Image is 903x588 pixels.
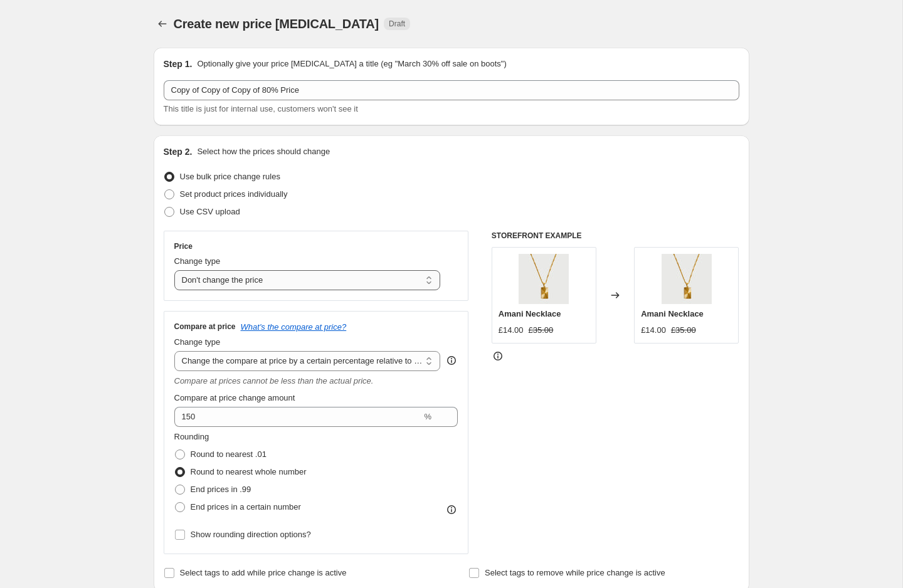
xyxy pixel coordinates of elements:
span: Select tags to add while price change is active [180,568,347,577]
span: £35.00 [529,325,554,335]
span: % [424,412,431,421]
span: £14.00 [499,325,524,335]
span: Round to nearest whole number [191,467,307,476]
span: Use bulk price change rules [180,172,280,181]
span: Compare at price change amount [174,393,295,402]
div: help [445,354,458,367]
span: Use CSV upload [180,207,240,216]
span: Change type [174,337,221,347]
span: £35.00 [671,325,696,335]
span: Draft [389,19,405,29]
input: 30% off holiday sale [164,80,739,100]
span: Select tags to remove while price change is active [485,568,665,577]
span: This title is just for internal use, customers won't see it [164,104,358,113]
button: What's the compare at price? [241,322,347,332]
h3: Price [174,241,193,251]
h2: Step 2. [164,145,193,158]
span: End prices in .99 [191,485,251,494]
img: Amani_Necklace_80x.webp [519,254,569,304]
p: Optionally give your price [MEDICAL_DATA] a title (eg "March 30% off sale on boots") [197,58,506,70]
p: Select how the prices should change [197,145,330,158]
span: Round to nearest .01 [191,449,267,459]
input: 20 [174,407,422,427]
i: Compare at prices cannot be less than the actual price. [174,376,374,386]
h2: Step 1. [164,58,193,70]
span: Amani Necklace [641,309,704,318]
h6: STOREFRONT EXAMPLE [492,231,739,241]
span: Show rounding direction options? [191,530,311,539]
span: Create new price [MEDICAL_DATA] [174,17,379,31]
span: End prices in a certain number [191,502,301,512]
span: Rounding [174,432,209,441]
span: Set product prices individually [180,189,288,199]
h3: Compare at price [174,322,236,332]
button: Price change jobs [154,15,171,33]
span: Amani Necklace [499,309,561,318]
span: £14.00 [641,325,666,335]
span: Change type [174,256,221,266]
img: Amani_Necklace_80x.webp [662,254,712,304]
